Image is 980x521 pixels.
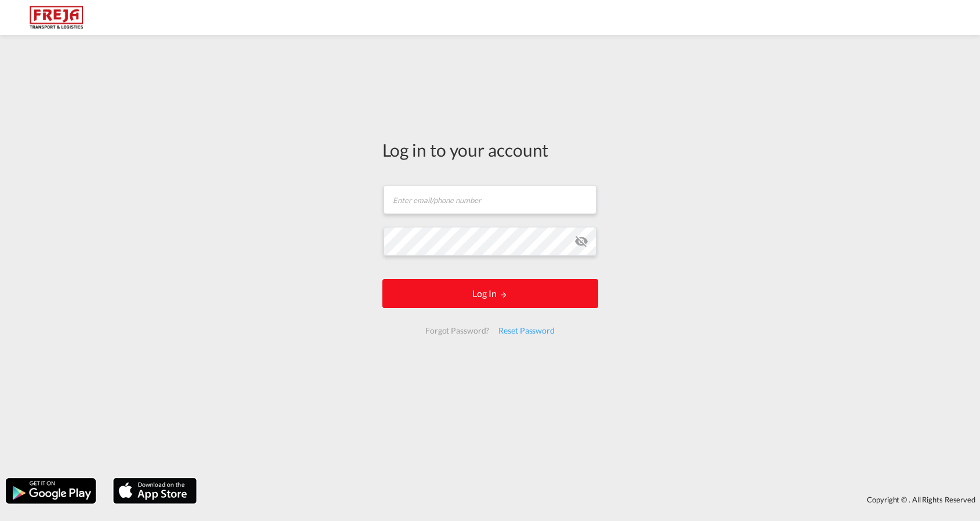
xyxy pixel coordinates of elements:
div: Copyright © . All Rights Reserved [202,490,980,509]
input: Enter email/phone number [384,185,596,214]
img: 586607c025bf11f083711d99603023e7.png [17,5,96,31]
div: Forgot Password? [421,320,494,341]
div: Log in to your account [382,138,598,162]
img: google.png [5,477,97,505]
md-icon: icon-eye-off [574,234,588,248]
div: Reset Password [494,320,559,341]
button: LOGIN [382,279,598,308]
img: apple.png [112,477,198,505]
